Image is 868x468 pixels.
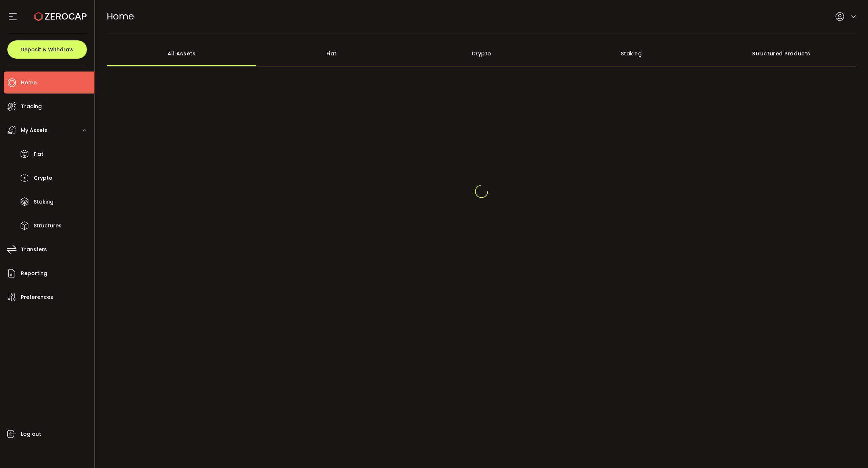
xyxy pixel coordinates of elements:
[34,173,52,183] span: Crypto
[21,429,41,439] span: Log out
[34,149,43,160] span: Fiat
[406,41,556,66] div: Crypto
[556,41,706,66] div: Staking
[21,47,74,52] span: Deposit & Withdraw
[21,268,47,279] span: Reporting
[7,40,87,59] button: Deposit & Withdraw
[256,41,406,66] div: Fiat
[107,41,257,66] div: All Assets
[21,292,53,303] span: Preferences
[107,10,134,23] span: Home
[34,220,62,231] span: Structures
[21,101,42,112] span: Trading
[34,197,54,207] span: Staking
[706,41,856,66] div: Structured Products
[21,77,37,88] span: Home
[21,244,47,255] span: Transfers
[21,125,48,136] span: My Assets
